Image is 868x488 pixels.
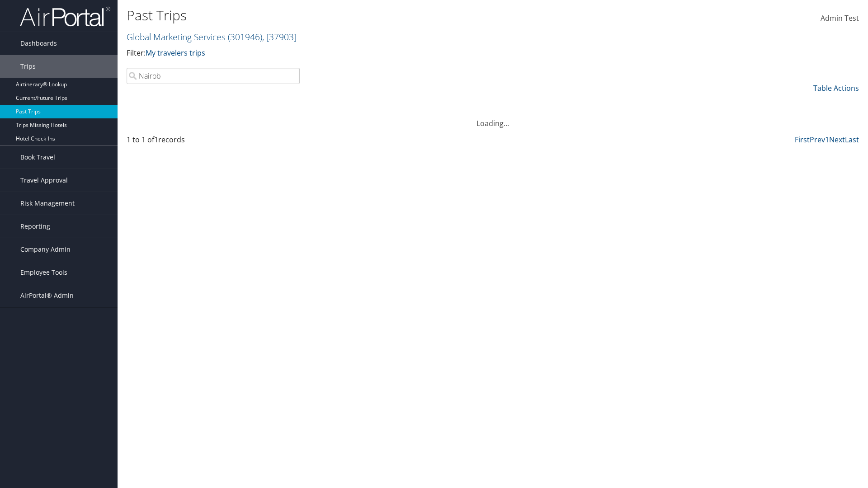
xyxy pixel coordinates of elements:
span: Travel Approval [20,169,68,192]
a: Admin Test [821,5,859,33]
span: Trips [20,55,36,78]
span: , [ 37903 ] [262,31,297,43]
a: 1 [825,135,829,145]
span: 1 [154,135,158,145]
span: Reporting [20,215,50,238]
span: AirPortal® Admin [20,284,74,307]
span: ( 301946 ) [228,31,262,43]
a: Table Actions [813,83,859,93]
span: Company Admin [20,238,71,261]
div: Loading... [127,107,859,129]
span: Dashboards [20,32,57,55]
span: Risk Management [20,192,75,215]
a: Prev [810,135,825,145]
input: Search Traveler or Arrival City [127,68,300,84]
h1: Past Trips [127,6,615,25]
span: Book Travel [20,146,55,169]
a: First [795,135,810,145]
a: Next [829,135,845,145]
p: Filter: [127,47,615,59]
img: airportal-logo.png [20,6,110,27]
a: Last [845,135,859,145]
span: Admin Test [821,13,859,23]
a: Global Marketing Services [127,31,297,43]
span: Employee Tools [20,261,67,284]
a: My travelers trips [146,48,205,58]
div: 1 to 1 of records [127,134,300,150]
